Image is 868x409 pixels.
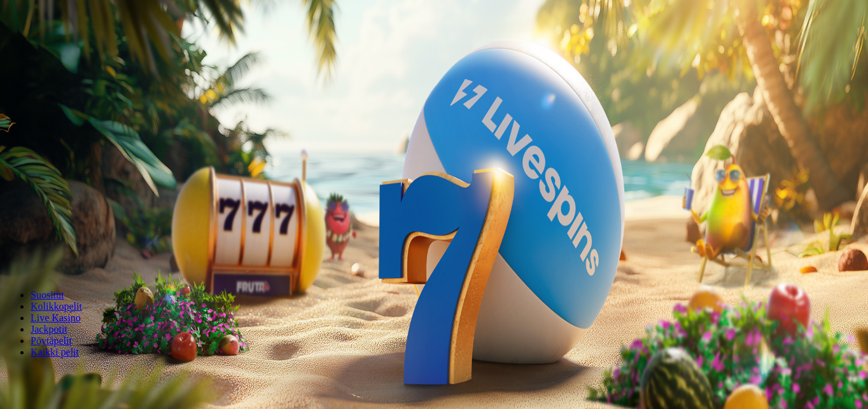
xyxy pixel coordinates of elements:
[31,324,67,335] a: Jackpotit
[31,347,79,357] span: Kaikki pelit
[31,335,72,346] a: Pöytäpelit
[31,312,81,323] a: Live Kasino
[5,268,863,358] nav: Lobby
[31,301,82,312] a: Kolikkopelit
[5,268,863,382] header: Lobby
[31,289,64,300] a: Suositut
